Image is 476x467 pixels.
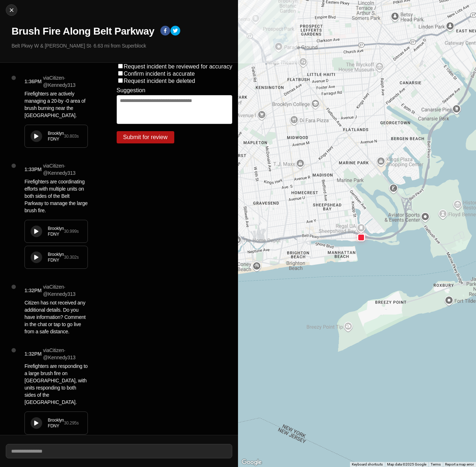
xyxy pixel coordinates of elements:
label: Request incident be reviewed for accuracy [124,63,233,70]
div: 30.803 s [64,133,79,139]
p: via Citizen · @ Kennedy313 [43,162,88,177]
button: cancel [6,4,17,16]
p: Firefighters are coordinating efforts with multiple units on both sides of the Belt Parkway to ma... [24,178,88,214]
p: Belt Pkwy W & [PERSON_NAME] St · 6.63 mi from Superblock [12,42,232,49]
p: via Citizen · @ Kennedy313 [43,283,88,298]
p: 1:32PM [24,350,42,357]
button: twitter [170,26,180,37]
p: Citizen has not received any additional details. Do you have information? Comment in the chat or ... [24,299,88,335]
p: Firefighters are responding to a large brush fire on [GEOGRAPHIC_DATA], with units responding to ... [24,363,88,406]
div: Brooklyn FDNY [48,417,64,429]
a: Terms (opens in new tab) [431,462,441,466]
h1: Brush Fire Along Belt Parkway [12,25,154,38]
div: 30.999 s [64,228,79,234]
div: Brooklyn FDNY [48,226,64,237]
img: cancel [8,6,15,14]
div: Brooklyn FDNY [48,130,64,142]
a: Report a map error [445,462,474,466]
div: Brooklyn FDNY [48,252,64,263]
label: Confirm incident is accurate [124,71,195,77]
label: Suggestion [117,87,145,94]
p: 1:32PM [24,287,42,294]
div: 30.302 s [64,254,79,260]
a: Open this area in Google Maps (opens a new window) [240,458,264,467]
button: facebook [160,26,170,37]
p: via Citizen · @ Kennedy313 [43,347,88,361]
p: 1:36PM [24,78,42,85]
img: Google [240,458,264,467]
p: Firefighters are actively managing a 20-by -0 area of brush burning near the [GEOGRAPHIC_DATA]. [24,90,88,119]
p: 1:33PM [24,166,42,173]
label: Request incident be deleted [124,78,195,84]
button: Keyboard shortcuts [352,462,383,467]
p: via Citizen · @ Kennedy313 [43,74,88,89]
span: Map data ©2025 Google [387,462,426,466]
button: Submit for review [117,131,174,143]
div: 30.295 s [64,420,79,426]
